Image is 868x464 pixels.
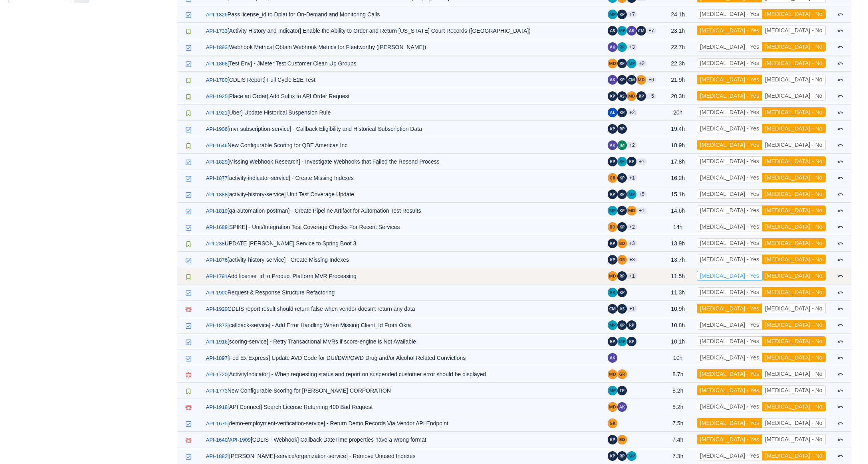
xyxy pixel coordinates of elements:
[617,206,627,215] img: KP
[202,317,604,334] td: [callback-service] - Add Error Handling When Missing Client_Id From Okta
[608,337,617,346] img: RP
[608,369,617,379] img: MD
[627,273,637,279] aui-badge: +1
[617,108,627,117] img: KP
[663,23,693,39] td: 23.1h
[627,320,636,330] img: RP
[646,28,656,34] aui-badge: +7
[206,60,228,68] a: API-1868
[202,39,604,55] td: [Webhook Metrics] Obtain Webhook Metrics for Fleetworthy ([PERSON_NAME])
[202,235,604,252] td: UPDATE [PERSON_NAME] Service to Spring Boot 3
[627,157,636,166] img: RP
[663,350,693,366] td: 10h
[762,91,825,101] button: [MEDICAL_DATA] - No
[617,402,627,412] img: AK
[697,140,762,150] button: [MEDICAL_DATA] - Yes
[697,107,762,117] button: [MEDICAL_DATA] - Yes
[185,241,192,247] img: 10615
[617,157,627,166] img: RR
[202,23,604,39] td: [Activity History and Indicator] Enable the Ability to Order and Return [US_STATE] Court Records ...
[627,109,637,116] aui-badge: +2
[617,255,627,265] img: GM
[185,257,192,264] img: 10618
[762,222,825,231] button: [MEDICAL_DATA] - No
[185,437,192,444] img: 10603
[206,191,228,199] a: API-1888
[617,337,627,346] img: MP
[617,288,627,297] img: KP
[697,91,762,101] button: [MEDICAL_DATA] - Yes
[185,45,192,51] img: 10618
[762,255,825,264] button: [MEDICAL_DATA] - No
[697,238,762,248] button: [MEDICAL_DATA] - Yes
[663,39,693,55] td: 22.7h
[617,386,627,395] img: TP
[762,402,825,411] button: [MEDICAL_DATA] - No
[617,10,627,19] img: KP
[697,271,762,280] button: [MEDICAL_DATA] - Yes
[617,91,627,101] img: AS
[185,77,192,84] img: 10615
[663,121,693,137] td: 19.4h
[697,385,762,395] button: [MEDICAL_DATA] - Yes
[697,26,762,35] button: [MEDICAL_DATA] - Yes
[206,93,228,101] a: API-1925
[663,6,693,23] td: 24.1h
[663,55,693,72] td: 22.3h
[762,238,825,248] button: [MEDICAL_DATA] - No
[697,189,762,199] button: [MEDICAL_DATA] - Yes
[206,371,228,379] a: API-1720
[636,91,646,101] img: RP
[627,59,636,68] img: MP
[185,355,192,362] img: 10618
[762,42,825,51] button: [MEDICAL_DATA] - No
[663,186,693,203] td: 15.1h
[663,383,693,399] td: 8.2h
[202,203,604,219] td: [qa-automation-postman] - Create Pipeline Artifact for Automation Test Results
[608,10,617,19] img: MP
[663,88,693,105] td: 20.3h
[608,320,617,330] img: MP
[627,306,637,312] aui-badge: +1
[627,175,637,181] aui-badge: +1
[206,354,228,362] a: API-1897
[762,304,825,313] button: [MEDICAL_DATA] - No
[608,190,617,199] img: KP
[202,350,604,366] td: [Fed Ex Express] Update AVD Code for DUI/DWI/OWD Drug and/or Alcohol Related Convictions
[185,225,192,231] img: 10618
[663,105,693,121] td: 20h
[697,402,762,411] button: [MEDICAL_DATA] - Yes
[617,271,627,281] img: RP
[627,142,637,148] aui-badge: +2
[697,42,762,51] button: [MEDICAL_DATA] - Yes
[697,451,762,460] button: [MEDICAL_DATA] - Yes
[627,224,637,230] aui-badge: +2
[206,403,228,411] a: API-1918
[608,222,617,232] img: BD
[185,159,192,166] img: 10618
[229,436,251,444] a: API-1909
[202,121,604,137] td: [mvr-subscription-service] - Callback Eligibility and Historical Subscription Data
[697,156,762,166] button: [MEDICAL_DATA] - Yes
[697,205,762,215] button: [MEDICAL_DATA] - Yes
[202,399,604,415] td: [API Connect] Search License Returning 400 Bad Request
[762,156,825,166] button: [MEDICAL_DATA] - No
[202,268,604,284] td: Add license_id to Product Platform MVR Processing
[617,435,627,444] img: BD
[206,223,228,231] a: API-1689
[617,222,627,232] img: KP
[608,91,617,101] img: KP
[202,432,604,448] td: [CDLIS - Webhook] Callback DateTime properties have a wrong format
[636,207,647,214] aui-badge: +1
[617,451,627,461] img: RP
[663,399,693,415] td: 8.2h
[762,451,825,460] button: [MEDICAL_DATA] - No
[608,353,617,363] img: AK
[202,415,604,432] td: [demo-employment-verification-service] - Return Demo Records Via Vendor API Endpoint
[636,158,647,165] aui-badge: +1
[663,268,693,284] td: 11.5h
[627,257,637,263] aui-badge: +3
[202,219,604,235] td: [SPIKE] - Unit/Integration Test Coverage Checks For Recent Services
[608,75,617,85] img: AK
[185,274,192,280] img: 10615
